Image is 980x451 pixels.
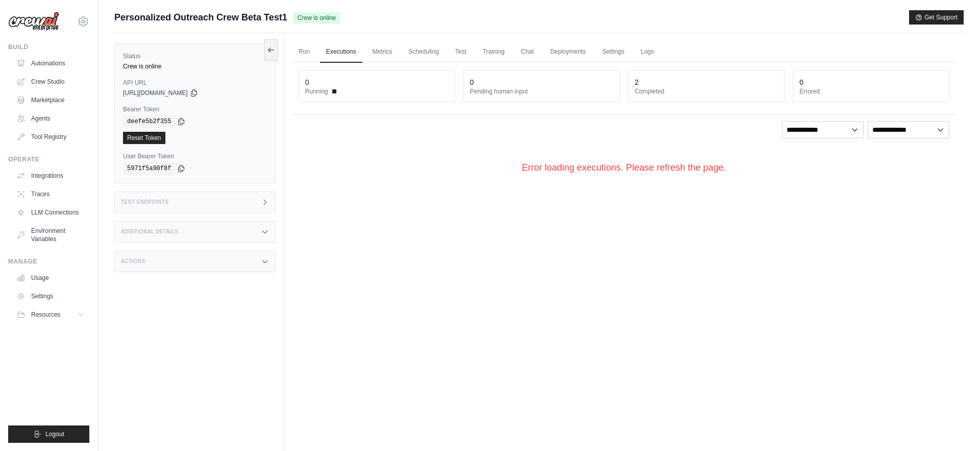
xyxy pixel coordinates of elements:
span: Crew is online [293,12,340,23]
span: Personalized Outreach Crew Beta Test1 [114,10,287,25]
span: Resources [31,311,60,319]
dt: Pending human input [470,87,614,96]
img: Logo [8,12,59,31]
a: Crew Studio [12,74,89,90]
a: Reset Token [123,132,165,144]
a: LLM Connections [12,204,89,221]
a: Settings [596,41,630,63]
a: Scheduling [402,41,445,63]
label: API URL [123,79,267,87]
a: Environment Variables [12,223,89,247]
div: Operate [8,155,89,163]
a: Training [477,41,511,63]
a: Test [449,41,473,63]
div: Crew is online [123,62,267,70]
a: Executions [320,41,362,63]
label: User Bearer Token [123,152,267,160]
iframe: Chat Widget [929,402,980,451]
dt: Errored [799,87,943,96]
div: 2 [634,77,639,87]
div: Build [8,43,89,51]
a: Usage [12,270,89,286]
div: Error loading executions. Please refresh the page. [292,145,955,191]
button: Get Support [909,10,964,25]
a: Automations [12,55,89,72]
span: [URL][DOMAIN_NAME] [123,89,188,97]
span: Running [305,87,328,96]
dt: Completed [634,87,778,96]
code: 5971f5a90f8f [123,162,175,175]
h3: Actions [121,258,145,265]
a: Deployments [544,41,592,63]
button: Resources [12,306,89,323]
button: Logout [8,425,89,443]
code: deefe5b2f355 [123,115,175,128]
a: Chat [515,41,540,63]
h3: Additional Details [121,229,178,235]
div: Manage [8,257,89,266]
a: Logs [634,41,660,63]
div: 0 [470,77,474,87]
a: Agents [12,110,89,127]
a: Traces [12,186,89,202]
div: 0 [305,77,309,87]
a: Settings [12,288,89,304]
span: Logout [45,430,64,438]
label: Bearer Token [123,105,267,113]
a: Run [292,41,316,63]
a: Marketplace [12,92,89,108]
label: Status [123,52,267,60]
h3: Test Endpoints [121,199,169,205]
a: Metrics [366,41,399,63]
a: Tool Registry [12,129,89,145]
div: 0 [799,77,803,87]
a: Integrations [12,168,89,184]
